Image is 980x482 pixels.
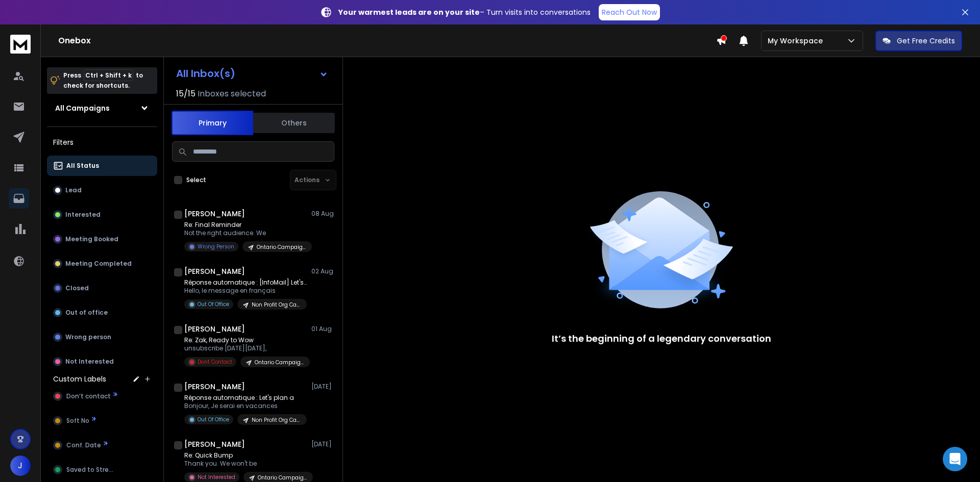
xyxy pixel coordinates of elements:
[58,35,716,47] h1: Onebox
[252,301,301,309] p: Non Profit Org Campaign (GP, 2025)
[311,210,334,218] p: 08 Aug
[176,68,235,79] h1: All Inbox(s)
[338,7,591,17] p: – Turn visits into conversations
[552,332,771,346] p: It’s the beginning of a legendary conversation
[53,374,106,384] h3: Custom Labels
[311,325,334,333] p: 01 Aug
[65,333,111,341] p: Wrong person
[47,98,157,118] button: All Campaigns
[47,411,157,431] button: Soft No
[768,36,827,46] p: My Workspace
[184,266,245,276] h1: [PERSON_NAME]
[184,439,245,449] h1: [PERSON_NAME]
[47,460,157,480] button: Saved to Streak
[602,7,657,17] p: Reach Out Now
[184,229,307,237] p: Not the right audience. We
[184,382,245,392] h1: [PERSON_NAME]
[253,112,335,134] button: Others
[66,162,99,170] p: All Status
[47,302,157,323] button: Out of office
[198,243,234,250] p: Wrong Person
[176,88,195,100] span: 15 / 15
[47,351,157,372] button: Not Interested
[10,35,31,54] img: logo
[66,417,89,425] span: Soft No
[184,209,245,219] h1: [PERSON_NAME]
[55,103,110,113] h1: All Campaigns
[184,460,307,468] p: Thank you. We won't be
[252,416,301,424] p: Non Profit Org Campaign (GP, 2025)
[10,455,31,476] button: J
[65,260,132,268] p: Meeting Completed
[311,383,334,391] p: [DATE]
[599,4,660,20] a: Reach Out Now
[65,235,118,243] p: Meeting Booked
[258,474,307,481] p: Ontario Campaign (Apollo, 2025, [GEOGRAPHIC_DATA], [GEOGRAPHIC_DATA], [GEOGRAPHIC_DATA], [GEOGRAP...
[66,392,111,400] span: Don’t contact
[184,451,307,460] p: Re: Quick Bump
[255,359,304,366] p: Ontario Campaign (Apollo, 2025, [GEOGRAPHIC_DATA], [GEOGRAPHIC_DATA], [GEOGRAPHIC_DATA], [GEOGRAP...
[66,441,101,449] span: Conf. Date
[184,344,307,352] p: unsubscribe [DATE][DATE],
[47,205,157,225] button: Interested
[198,358,232,366] p: Dont Contact
[198,300,229,308] p: Out Of Office
[47,135,157,149] h3: Filters
[168,63,336,84] button: All Inbox(s)
[198,416,229,423] p: Out Of Office
[943,447,967,471] div: Open Intercom Messenger
[65,211,101,219] p: Interested
[47,253,157,274] button: Meeting Completed
[47,156,157,176] button: All Status
[47,229,157,249] button: Meeting Booked
[257,243,306,251] p: Ontario Campaign (Apollo, 2025, [GEOGRAPHIC_DATA], [GEOGRAPHIC_DATA], [GEOGRAPHIC_DATA], [GEOGRAP...
[897,36,955,46] p: Get Free Credits
[47,435,157,455] button: Conf. Date
[184,287,307,295] p: Hello, le message en français
[186,176,206,184] label: Select
[65,186,82,194] p: Lead
[66,466,115,474] span: Saved to Streak
[47,327,157,347] button: Wrong person
[311,440,334,448] p: [DATE]
[65,284,89,292] p: Closed
[184,402,307,410] p: Bonjour, Je serai en vacances
[198,88,266,100] h3: Inboxes selected
[184,324,245,334] h1: [PERSON_NAME]
[198,473,235,481] p: Not Interested
[184,278,307,287] p: Réponse automatique : [InfoMail] Let's plan
[184,221,307,229] p: Re: Final Reminder
[338,7,480,17] strong: Your warmest leads are on your site
[47,386,157,407] button: Don’t contact
[184,336,307,344] p: Re: Zak, Ready to Wow
[84,69,133,81] span: Ctrl + Shift + k
[311,267,334,275] p: 02 Aug
[875,31,962,51] button: Get Free Credits
[184,394,307,402] p: Réponse automatique : Let's plan a
[171,111,253,135] button: Primary
[65,358,114,366] p: Not Interested
[47,180,157,200] button: Lead
[65,309,108,317] p: Out of office
[63,70,143,91] p: Press to check for shortcuts.
[47,278,157,298] button: Closed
